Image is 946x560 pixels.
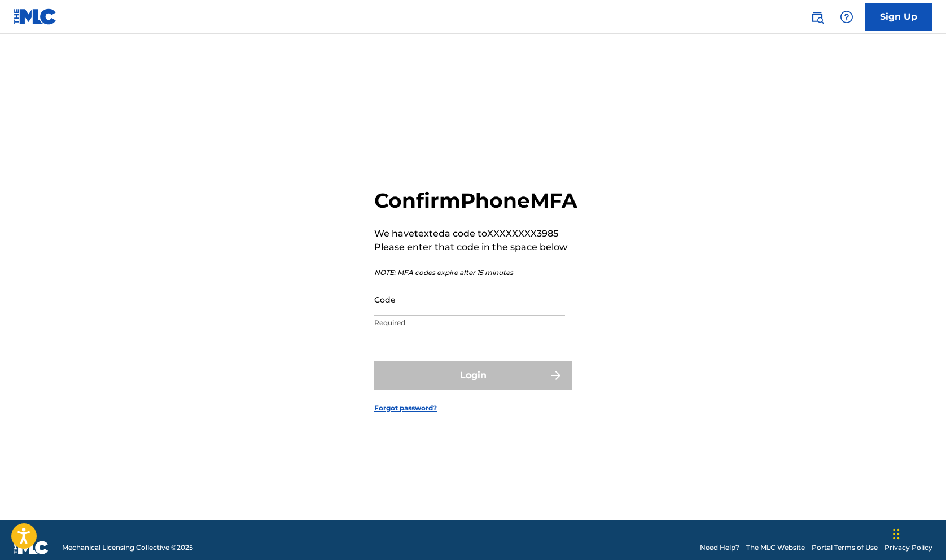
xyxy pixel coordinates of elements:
[62,542,193,553] span: Mechanical Licensing Collective © 2025
[14,541,49,554] img: logo
[893,517,900,551] div: Drag
[374,318,565,328] p: Required
[14,8,57,25] img: MLC Logo
[700,542,739,553] a: Need Help?
[374,227,577,240] p: We have texted a code to XXXXXXXX3985
[374,188,577,213] h2: Confirm Phone MFA
[812,542,878,553] a: Portal Terms of Use
[835,6,858,28] div: Help
[374,268,577,278] p: NOTE: MFA codes expire after 15 minutes
[811,10,824,24] img: search
[884,542,932,553] a: Privacy Policy
[890,506,946,560] iframe: Chat Widget
[806,6,829,28] a: Public Search
[746,542,805,553] a: The MLC Website
[865,3,932,31] a: Sign Up
[374,240,577,254] p: Please enter that code in the space below
[374,403,437,413] a: Forgot password?
[840,10,853,24] img: help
